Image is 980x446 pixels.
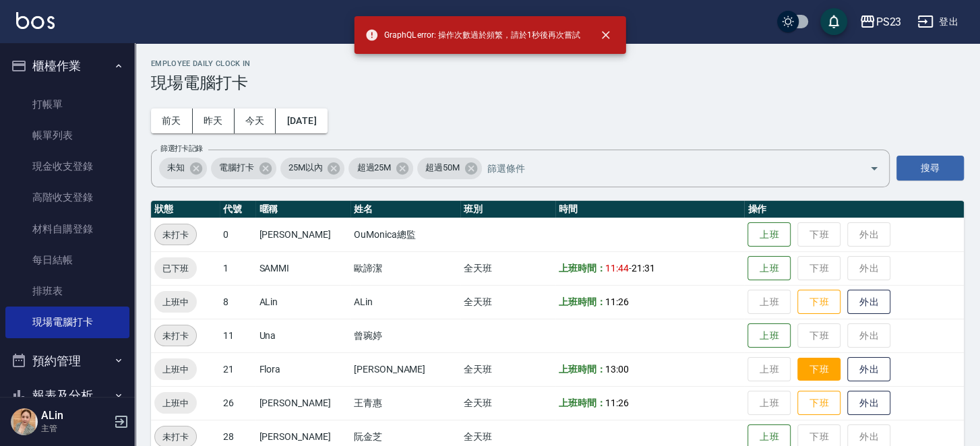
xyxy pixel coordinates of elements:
td: [PERSON_NAME] [255,386,350,420]
button: PS23 [854,8,907,36]
button: 預約管理 [5,344,129,379]
button: 下班 [797,358,840,381]
span: 21:31 [632,263,655,274]
th: 操作 [744,201,964,218]
th: 班別 [460,201,555,218]
h5: ALin [41,409,110,422]
span: 未打卡 [155,430,196,444]
button: 今天 [235,108,276,133]
span: 11:26 [605,397,629,408]
button: 外出 [847,391,890,416]
label: 篩選打卡記錄 [160,144,203,154]
img: Logo [16,12,55,29]
button: 前天 [151,108,193,133]
span: 未打卡 [155,329,196,343]
td: 全天班 [460,352,555,386]
td: 11 [220,319,255,352]
td: - [555,251,745,285]
td: [PERSON_NAME] [350,352,460,386]
td: 21 [220,352,255,386]
a: 材料自購登錄 [5,214,129,245]
th: 代號 [220,201,255,218]
td: Una [255,319,350,352]
p: 主管 [41,422,110,435]
div: PS23 [876,13,901,30]
button: 報表及分析 [5,378,129,413]
button: 昨天 [193,108,235,133]
b: 上班時間： [559,263,606,274]
a: 打帳單 [5,89,129,120]
div: 超過25M [348,158,413,179]
td: 1 [220,251,255,285]
a: 現場電腦打卡 [5,307,129,338]
td: 全天班 [460,251,555,285]
td: ALin [255,285,350,319]
span: 已下班 [154,261,197,276]
span: 上班中 [154,396,197,410]
span: 超過50M [417,161,468,174]
td: [PERSON_NAME] [255,218,350,251]
div: 超過50M [417,158,482,179]
span: 未知 [159,161,193,174]
h2: Employee Daily Clock In [151,59,964,68]
div: 25M以內 [280,158,345,179]
div: 未知 [159,158,207,179]
button: 上班 [747,323,791,348]
h3: 現場電腦打卡 [151,73,964,92]
span: 11:44 [605,263,629,274]
td: 全天班 [460,285,555,319]
td: SAMMI [255,251,350,285]
span: 上班中 [154,362,197,377]
th: 時間 [555,201,745,218]
b: 上班時間： [559,296,606,307]
span: 上班中 [154,295,197,309]
a: 現金收支登錄 [5,151,129,182]
input: 篩選條件 [484,156,846,180]
td: OuMonica總監 [350,218,460,251]
td: 歐諦潔 [350,251,460,285]
button: 下班 [797,290,840,315]
a: 高階收支登錄 [5,182,129,213]
a: 排班表 [5,276,129,307]
button: 外出 [847,290,890,315]
a: 帳單列表 [5,120,129,151]
td: Flora [255,352,350,386]
button: [DATE] [276,108,327,133]
span: GraphQL error: 操作次數過於頻繁，請於1秒後再次嘗試 [365,28,580,42]
button: 上班 [747,256,791,281]
td: 26 [220,386,255,420]
span: 超過25M [348,161,399,174]
td: 王青惠 [350,386,460,420]
span: 13:00 [605,364,629,375]
th: 姓名 [350,201,460,218]
button: 登出 [912,9,964,34]
b: 上班時間： [559,364,606,375]
button: close [590,20,620,50]
span: 11:26 [605,296,629,307]
th: 狀態 [151,201,220,218]
span: 電腦打卡 [211,161,262,174]
td: 8 [220,285,255,319]
button: save [820,8,847,35]
button: 外出 [847,357,890,382]
div: 電腦打卡 [211,158,276,179]
td: 曾琬婷 [350,319,460,352]
td: 0 [220,218,255,251]
td: 全天班 [460,386,555,420]
button: 櫃檯作業 [5,49,129,84]
button: 上班 [747,222,791,247]
span: 未打卡 [155,228,196,242]
th: 暱稱 [255,201,350,218]
a: 每日結帳 [5,245,129,276]
td: ALin [350,285,460,319]
button: 搜尋 [896,156,964,181]
button: 下班 [797,391,840,416]
span: 25M以內 [280,161,331,174]
b: 上班時間： [559,397,606,408]
img: Person [11,408,38,435]
button: Open [863,158,885,179]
